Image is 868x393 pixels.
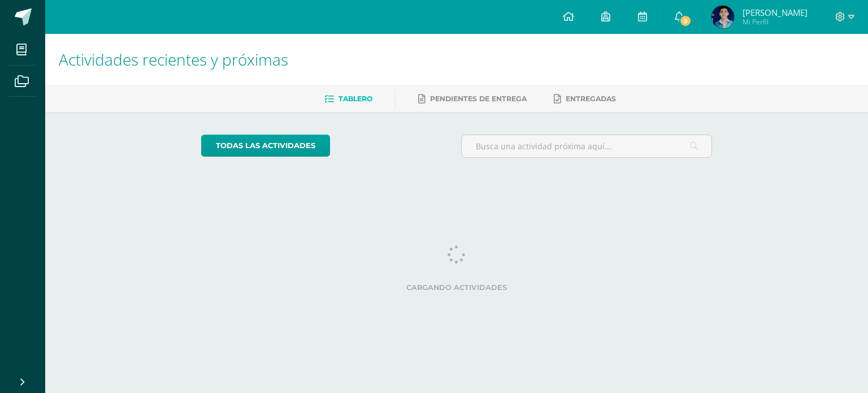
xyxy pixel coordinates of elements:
span: 9 [679,15,692,27]
a: todas las Actividades [201,135,330,157]
span: Entregadas [566,94,616,103]
a: Entregadas [554,90,616,108]
span: Pendientes de entrega [430,94,527,103]
span: Tablero [338,94,372,103]
input: Busca una actividad próxima aquí... [462,135,712,157]
span: [PERSON_NAME] [743,7,808,18]
span: Actividades recientes y próximas [59,49,288,70]
a: Pendientes de entrega [418,90,527,108]
img: 66d668f51aeef4265d5e554486531878.png [711,6,734,28]
a: Tablero [324,90,372,108]
span: Mi Perfil [743,17,808,27]
label: Cargando actividades [201,283,713,292]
